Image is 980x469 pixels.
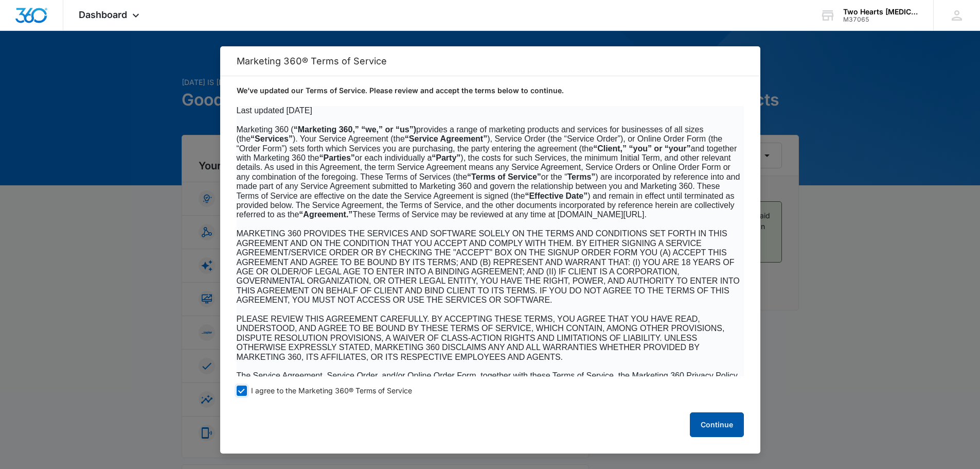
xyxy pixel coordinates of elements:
b: “Party” [432,153,460,162]
span: I agree to the Marketing 360® Terms of Service [251,386,412,396]
span: Marketing 360 ( provides a range of marketing products and services for businesses of all sizes (... [237,125,740,219]
b: Terms” [567,172,596,181]
span: Dashboard [79,9,127,20]
b: “Agreement.” [299,210,352,219]
b: “Effective Date” [525,192,587,200]
p: We’ve updated our Terms of Service. Please review and accept the terms below to continue. [237,85,744,96]
span: The Service Agreement, Service Order, and/or Online Order Form, together with these Terms of Serv... [237,371,738,389]
span: MARKETING 360 PROVIDES THE SERVICES AND SOFTWARE SOLELY ON THE TERMS AND CONDITIONS SET FORTH IN ... [237,229,740,304]
span: PLEASE REVIEW THIS AGREEMENT CAREFULLY. BY ACCEPTING THESE TERMS, YOU AGREE THAT YOU HAVE READ, U... [237,315,725,361]
b: “Services” [251,134,293,143]
div: account id [843,16,918,23]
b: “Parties” [319,153,354,162]
b: “Service Agreement” [405,134,487,143]
b: “Client,” “you” or “your” [593,144,690,153]
h2: Marketing 360® Terms of Service [237,56,744,66]
b: “Terms of Service” [467,172,541,181]
b: “Marketing 360,” “we,” or “us”) [294,125,416,134]
button: Continue [690,412,744,437]
div: account name [843,8,918,16]
span: Last updated [DATE] [237,106,312,115]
